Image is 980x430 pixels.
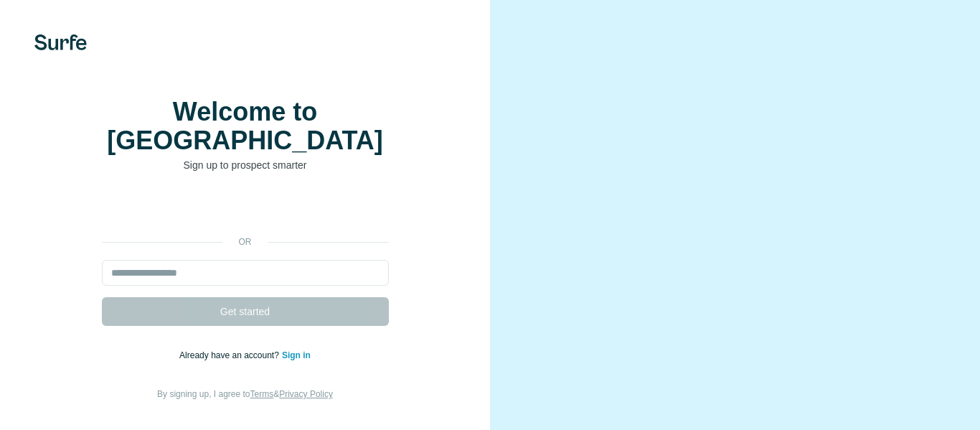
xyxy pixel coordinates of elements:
[102,158,389,172] p: Sign up to prospect smarter
[102,98,389,155] h1: Welcome to [GEOGRAPHIC_DATA]
[157,389,333,399] span: By signing up, I agree to &
[34,34,87,50] img: Surfe's logo
[95,194,396,225] iframe: Sign in with Google Button
[279,389,333,399] a: Privacy Policy
[250,389,274,399] a: Terms
[222,235,268,248] p: or
[179,350,282,360] span: Already have an account?
[282,350,311,360] a: Sign in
